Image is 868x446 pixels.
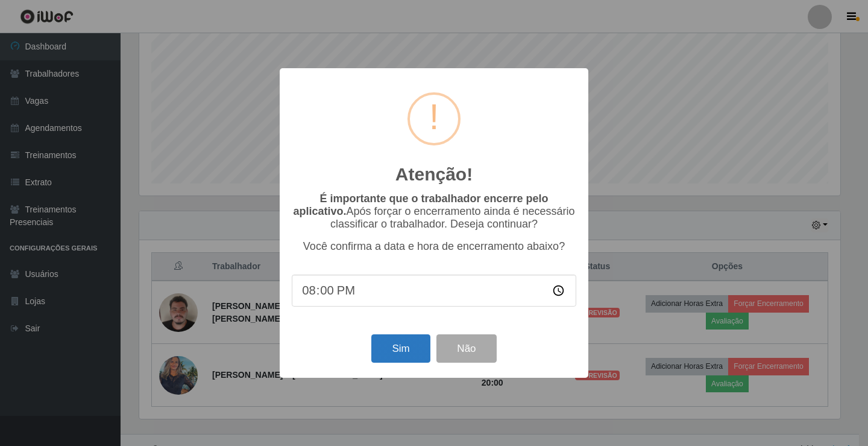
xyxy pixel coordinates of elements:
[371,334,430,363] button: Sim
[395,164,473,185] h2: Atenção!
[292,193,576,231] p: Após forçar o encerramento ainda é necessário classificar o trabalhador. Deseja continuar?
[293,193,548,217] b: É importante que o trabalhador encerre pelo aplicativo.
[436,334,496,363] button: Não
[292,240,576,253] p: Você confirma a data e hora de encerramento abaixo?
